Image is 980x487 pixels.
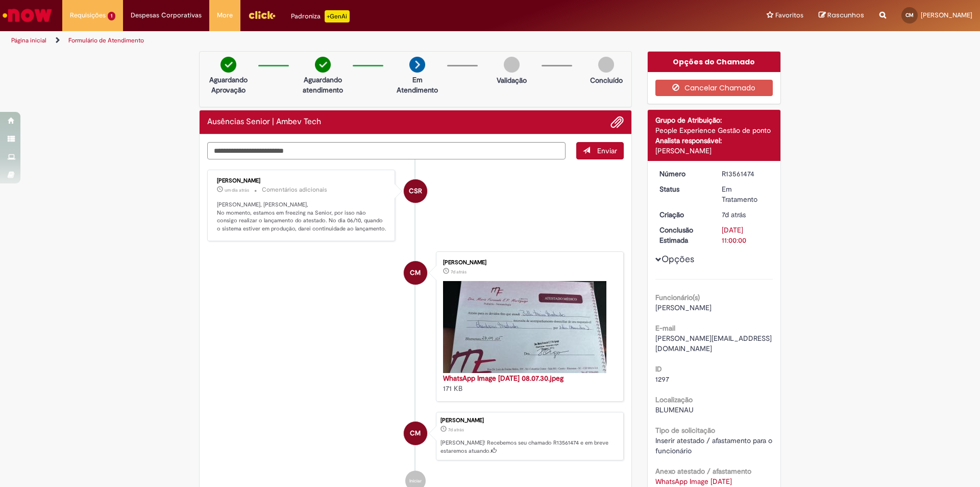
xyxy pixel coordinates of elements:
div: [PERSON_NAME] [443,260,613,266]
div: R13561474 [722,169,769,179]
img: check-circle-green.png [220,57,236,73]
div: Analista responsável: [655,135,773,146]
li: Claudionei Francisco Machado [207,412,624,461]
button: Enviar [576,142,624,159]
div: Carla Solange Raduenz [404,179,427,203]
dt: Criação [652,210,715,220]
div: Claudionei Francisco Machado [404,261,427,285]
button: Cancelar Chamado [655,80,773,96]
img: arrow-next.png [409,57,425,73]
textarea: Digite sua mensagem aqui... [207,142,566,159]
time: 24/09/2025 08:25:44 [448,427,464,433]
a: WhatsApp Image [DATE] 08.07.30.jpeg [443,374,563,383]
div: Em Tratamento [722,184,769,204]
span: Enviar [597,146,617,155]
button: Adicionar anexos [610,115,624,129]
time: 29/09/2025 09:45:47 [225,187,249,193]
span: [PERSON_NAME] [655,303,712,312]
a: Rascunhos [819,11,864,20]
p: [PERSON_NAME], [PERSON_NAME], No momento, estamos em freezing na Senior, por isso não consigo rea... [217,201,387,233]
dt: Número [652,169,715,179]
a: Formulário de Atendimento [68,36,144,44]
span: Rascunhos [827,10,864,20]
span: More [217,10,233,20]
div: [PERSON_NAME] [655,146,773,156]
span: CSR [409,179,422,203]
span: 1 [108,12,115,20]
img: check-circle-green.png [315,57,331,73]
b: Localização [655,395,693,404]
img: click_logo_yellow_360x200.png [248,7,276,22]
div: [DATE] 11:00:00 [722,225,769,245]
span: [PERSON_NAME][EMAIL_ADDRESS][DOMAIN_NAME] [655,334,772,353]
dt: Conclusão Estimada [652,225,715,245]
span: 1297 [655,375,669,384]
p: [PERSON_NAME]! Recebemos seu chamado R13561474 e em breve estaremos atuando. [440,439,618,455]
div: Padroniza [291,10,350,22]
dt: Status [652,184,715,194]
span: CM [905,12,914,18]
h2: Ausências Senior | Ambev Tech Histórico de tíquete [207,118,321,127]
p: Em Atendimento [393,75,442,95]
p: Aguardando Aprovação [204,75,253,95]
span: um dia atrás [225,187,249,193]
div: People Experience Gestão de ponto [655,125,773,135]
span: BLUMENAU [655,405,694,414]
b: Funcionário(s) [655,293,700,302]
div: Claudionei Francisco Machado [404,422,427,445]
span: CM [410,421,421,446]
img: img-circle-grey.png [504,57,520,73]
p: Validação [497,75,527,85]
b: ID [655,364,662,374]
span: 7d atrás [448,427,464,433]
p: Aguardando atendimento [298,75,348,95]
span: Inserir atestado / afastamento para o funcionário [655,436,774,455]
div: [PERSON_NAME] [440,418,618,424]
p: +GenAi [325,10,350,22]
small: Comentários adicionais [262,185,327,194]
div: 24/09/2025 08:25:44 [722,210,769,220]
p: Concluído [590,75,623,85]
b: Tipo de solicitação [655,426,715,435]
div: Opções do Chamado [648,52,781,72]
img: img-circle-grey.png [598,57,614,73]
b: Anexo atestado / afastamento [655,467,751,476]
time: 24/09/2025 08:23:55 [451,269,467,275]
div: [PERSON_NAME] [217,178,387,184]
img: ServiceNow [1,5,54,26]
span: 7d atrás [722,210,746,219]
span: Requisições [70,10,106,20]
div: 171 KB [443,373,613,393]
time: 24/09/2025 08:25:44 [722,210,746,219]
span: CM [410,261,421,285]
div: Grupo de Atribuição: [655,115,773,125]
ul: Trilhas de página [8,31,646,50]
span: [PERSON_NAME] [921,11,972,19]
span: 7d atrás [451,269,467,275]
span: Despesas Corporativas [131,10,202,20]
span: Favoritos [775,10,803,20]
b: E-mail [655,323,675,333]
a: Página inicial [11,36,46,44]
